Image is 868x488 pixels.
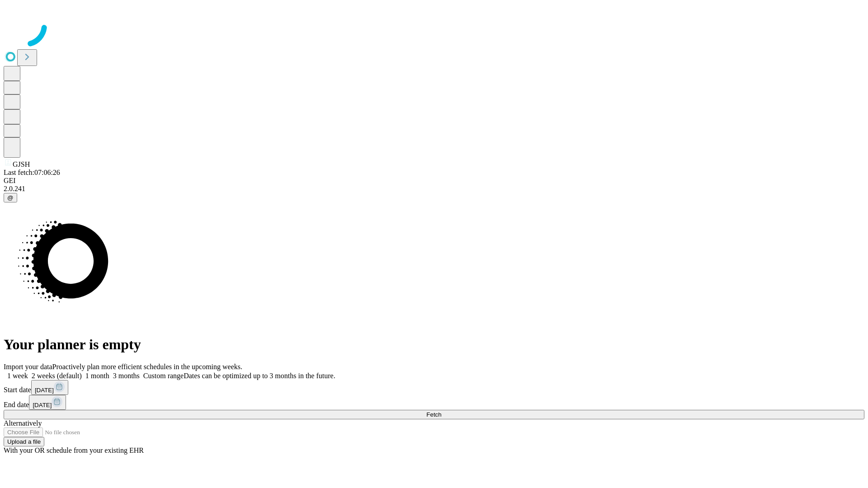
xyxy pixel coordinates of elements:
[184,372,335,380] span: Dates can be optimized up to 3 months in the future.
[29,395,66,410] button: [DATE]
[4,177,864,185] div: GEI
[4,169,60,176] span: Last fetch: 07:06:26
[4,437,44,446] button: Upload a file
[4,395,864,410] div: End date
[4,446,144,454] span: With your OR schedule from your existing EHR
[7,372,28,380] span: 1 week
[32,372,82,380] span: 2 weeks (default)
[52,363,242,371] span: Proactively plan more efficient schedules in the upcoming weeks.
[35,387,54,394] span: [DATE]
[33,402,52,408] span: [DATE]
[4,380,864,395] div: Start date
[13,160,30,168] span: GJSH
[4,185,864,193] div: 2.0.241
[426,411,441,418] span: Fetch
[4,363,52,371] span: Import your data
[85,372,109,380] span: 1 month
[4,410,864,419] button: Fetch
[7,194,14,201] span: @
[143,372,184,380] span: Custom range
[4,419,42,427] span: Alternatively
[31,380,68,395] button: [DATE]
[113,372,140,380] span: 3 months
[4,193,17,202] button: @
[4,336,864,353] h1: Your planner is empty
